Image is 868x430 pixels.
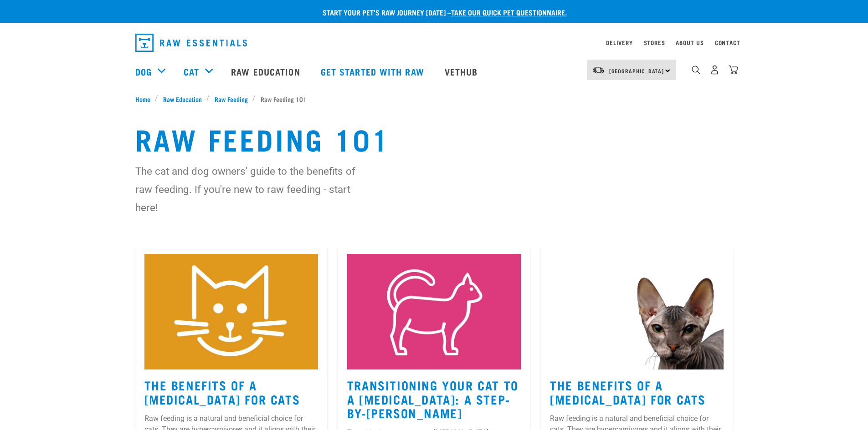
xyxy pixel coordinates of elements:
a: Delivery [606,41,632,44]
a: Contact [715,41,740,44]
a: The Benefits Of A [MEDICAL_DATA] For Cats [550,381,706,402]
a: Cat [184,65,199,78]
span: Raw Education [163,94,202,104]
img: Raw-Essentials-Website-Banners-Sphinx.jpg [550,254,724,369]
a: Stores [644,41,665,44]
img: Instagram_Core-Brand_Wildly-Good-Nutrition-13.jpg [347,254,521,369]
h1: Raw Feeding 101 [135,122,733,155]
a: The Benefits Of A [MEDICAL_DATA] For Cats [144,381,300,402]
a: About Us [676,41,704,44]
nav: breadcrumbs [135,94,733,104]
a: Transitioning Your Cat to a [MEDICAL_DATA]: A Step-by-[PERSON_NAME] [347,381,519,416]
span: [GEOGRAPHIC_DATA] [609,69,664,72]
a: Raw Education [222,53,311,90]
img: home-icon@2x.png [729,65,738,75]
span: Raw Feeding [215,94,248,104]
p: The cat and dog owners' guide to the benefits of raw feeding. If you're new to raw feeding - star... [135,162,375,217]
nav: dropdown navigation [128,30,740,56]
img: van-moving.png [592,66,605,74]
a: Raw Education [158,94,206,104]
a: Get started with Raw [312,53,436,90]
img: home-icon-1@2x.png [692,66,700,74]
a: take our quick pet questionnaire. [451,10,567,14]
a: Vethub [436,53,489,90]
a: Dog [135,65,152,78]
img: Raw Essentials Logo [135,34,247,52]
img: Instagram_Core-Brand_Wildly-Good-Nutrition-2.jpg [144,254,318,369]
img: user.png [710,65,719,75]
a: Raw Feeding [210,94,252,104]
span: Home [135,94,150,104]
a: Home [135,94,155,104]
